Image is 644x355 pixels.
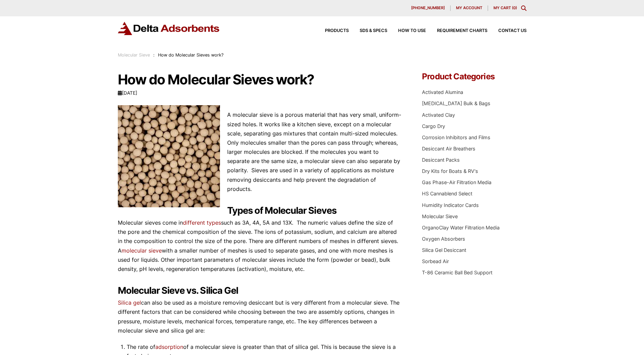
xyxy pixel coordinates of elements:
img: Delta Adsorbents [118,22,220,35]
a: different types [183,219,221,226]
span: How do Molecular Sieves work? [158,52,223,58]
a: [MEDICAL_DATA] Bulk & Bags [422,100,490,106]
a: Humidity Indicator Cards [422,202,479,208]
div: Toggle Modal Content [521,5,527,11]
a: Gas Phase-Air Filtration Media [422,179,491,185]
img: Molecular Sieve [118,105,220,207]
a: Sorbead Air [422,258,449,264]
a: Products [314,29,349,33]
a: Dry Kits for Boats & RV's [422,168,478,174]
span: How to Use [398,29,426,33]
a: Oxygen Absorbers [422,236,465,242]
h2: Types of Molecular Sieves [118,205,402,216]
a: SDS & SPECS [349,29,387,33]
span: Products [325,29,349,33]
a: Molecular Sieve [422,213,458,219]
a: Desiccant Packs [422,157,460,163]
a: OrganoClay Water Filtration Media [422,225,500,230]
p: Molecular sieves come in such as 3A, 4A, 5A and 13X. The numeric values define the size of the po... [118,218,402,274]
p: can also be used as a moisture removing desiccant but is very different from a molecular sieve. T... [118,298,402,335]
a: molecular sieve [122,247,162,254]
a: Silica gel [118,299,141,306]
a: Cargo Dry [422,123,445,129]
a: Molecular Sieve [118,52,150,58]
a: Requirement Charts [426,29,487,33]
h2: Molecular Sieve vs. Silica Gel [118,285,402,296]
a: My account [451,5,488,11]
a: T-86 Ceramic Ball Bed Support [422,270,492,275]
span: : [153,52,155,58]
span: My account [456,6,482,10]
a: adsorption [155,343,183,350]
span: [PHONE_NUMBER] [411,6,445,10]
span: 0 [513,5,516,10]
a: [PHONE_NUMBER] [406,5,451,11]
a: My Cart (0) [493,5,517,10]
a: Contact Us [487,29,527,33]
time: [DATE] [118,90,137,96]
a: Desiccant Air Breathers [422,146,475,151]
a: Corrosion Inhibitors and Films [422,134,490,140]
span: SDS & SPECS [360,29,387,33]
p: A molecular sieve is a porous material that has very small, uniform-sized holes. It works like a ... [118,110,402,194]
a: Silica Gel Desiccant [422,247,466,253]
a: How to Use [387,29,426,33]
h1: How do Molecular Sieves work? [118,72,402,87]
span: Contact Us [498,29,527,33]
a: Activated Alumina [422,89,463,95]
span: Requirement Charts [437,29,487,33]
h4: Product Categories [422,72,526,81]
a: HS Cannablend Select [422,191,472,196]
a: Activated Clay [422,112,455,118]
